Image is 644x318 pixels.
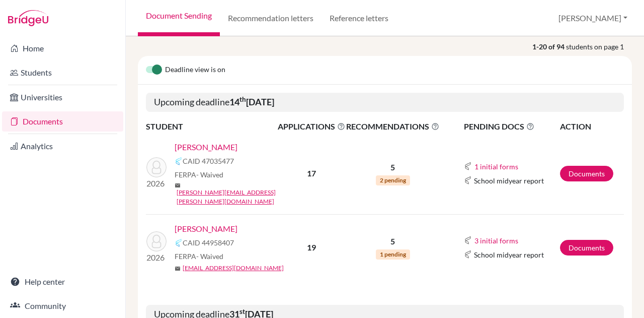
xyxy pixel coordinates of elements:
[175,182,181,188] span: mail
[196,170,223,179] span: - Waived
[307,242,316,252] b: 19
[346,120,439,133] span: RECOMMENDATIONS
[346,161,439,173] p: 5
[554,9,632,28] button: [PERSON_NAME]
[474,235,519,246] button: 3 initial forms
[146,120,277,133] th: STUDENT
[474,161,519,172] button: 1 initial forms
[2,136,123,156] a: Analytics
[464,236,472,244] img: Common App logo
[177,188,284,206] a: [PERSON_NAME][EMAIL_ADDRESS][PERSON_NAME][DOMAIN_NAME]
[165,64,225,76] span: Deadline view is on
[464,162,472,170] img: Common App logo
[183,264,284,273] a: [EMAIL_ADDRESS][DOMAIN_NAME]
[346,235,439,247] p: 5
[229,96,274,107] b: 14 [DATE]
[175,239,183,247] img: Common App logo
[278,120,345,133] span: APPLICATIONS
[196,252,223,261] span: - Waived
[560,240,613,256] a: Documents
[175,141,237,153] a: [PERSON_NAME]
[2,296,123,316] a: Community
[376,249,410,260] span: 1 pending
[239,307,245,315] sup: st
[175,157,183,165] img: Common App logo
[146,157,167,177] img: Atzbach, Amelia
[146,93,624,112] h5: Upcoming deadline
[532,41,566,52] strong: 1-20 of 94
[2,272,123,292] a: Help center
[175,169,223,180] span: FERPA
[464,120,559,133] span: PENDING DOCS
[464,250,472,259] img: Common App logo
[146,177,167,189] p: 2026
[2,111,123,132] a: Documents
[474,249,544,260] span: School midyear report
[8,10,48,26] img: Bridge-U
[464,176,472,184] img: Common App logo
[239,95,246,103] sup: th
[307,168,316,178] b: 17
[559,120,624,133] th: ACTION
[566,41,632,52] span: students on page 1
[2,87,123,107] a: Universities
[175,266,181,272] span: mail
[183,237,234,248] span: CAID 44958407
[376,175,410,185] span: 2 pending
[560,166,613,181] a: Documents
[146,251,167,264] p: 2026
[175,251,223,262] span: FERPA
[2,62,123,83] a: Students
[2,38,123,58] a: Home
[183,156,234,166] span: CAID 47035477
[175,223,237,235] a: [PERSON_NAME]
[146,231,167,251] img: Varde, Athena
[474,175,544,186] span: School midyear report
